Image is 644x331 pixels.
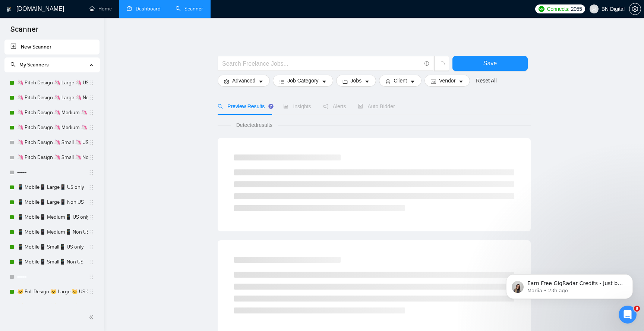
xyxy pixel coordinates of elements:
[258,79,263,84] span: caret-down
[358,103,395,109] span: Auto Bidder
[4,299,100,314] li: 🐱 Full Design 🐱 Large 🐱 Non US
[4,195,100,210] li: 📱 Mobile📱 Large📱 Non US
[127,6,161,12] a: dashboardDashboard
[17,240,88,255] a: 📱 Mobile📱 Small📱 US only
[17,195,88,210] a: 📱 Mobile📱 Large📱 Non US
[4,225,100,240] li: 📱 Mobile📱 Medium📱 Non US
[539,6,544,12] img: upwork-logo.png
[88,125,94,131] span: holder
[394,76,407,85] span: Client
[438,61,445,68] span: loading
[17,90,88,105] a: 🦄 Pitch Design 🦄 Large 🦄 Non US
[323,104,328,109] span: notification
[476,76,496,85] a: Reset All
[547,5,569,13] span: Connects:
[17,180,88,195] a: 📱 Mobile📱 Large📱 US only
[6,3,12,15] img: logo
[17,165,88,180] a: -----
[17,269,88,284] a: -----
[17,105,88,120] a: 🦄 Pitch Design 🦄 Medium 🦄 US Only
[4,40,100,54] li: New Scanner
[88,110,94,116] span: holder
[424,61,429,66] span: info-circle
[88,199,94,205] span: holder
[176,6,203,12] a: searchScanner
[88,274,94,280] span: holder
[4,269,100,284] li: -----
[231,121,278,129] span: Detected results
[224,79,229,84] span: setting
[4,75,100,90] li: 🦄 Pitch Design 🦄 Large 🦄 US Only
[273,75,333,87] button: barsJob Categorycaret-down
[88,289,94,295] span: holder
[458,79,464,84] span: caret-down
[364,79,370,84] span: caret-down
[88,154,94,160] span: holder
[452,56,528,71] button: Save
[483,59,497,68] span: Save
[619,306,637,324] iframe: Intercom live chat
[218,104,223,109] span: search
[218,103,271,109] span: Preview Results
[342,79,348,84] span: folder
[17,75,88,90] a: 🦄 Pitch Design 🦄 Large 🦄 US Only
[279,79,284,84] span: bars
[89,313,96,321] span: double-left
[571,5,582,13] span: 2055
[89,6,112,12] a: homeHome
[88,184,94,190] span: holder
[10,40,94,54] a: New Scanner
[88,259,94,265] span: holder
[4,90,100,105] li: 🦄 Pitch Design 🦄 Large 🦄 Non US
[4,210,100,225] li: 📱 Mobile📱 Medium📱 US only
[283,104,288,109] span: area-chart
[88,244,94,250] span: holder
[17,225,88,240] a: 📱 Mobile📱 Medium📱 Non US
[17,135,88,150] a: 🦄 Pitch Design 🦄 Small 🦄 US Only
[17,284,88,299] a: 🐱 Full Design 🐱 Large 🐱 US Only
[4,255,100,269] li: 📱 Mobile📱 Small📱 Non US
[88,214,94,220] span: holder
[4,284,100,299] li: 🐱 Full Design 🐱 Large 🐱 US Only
[4,105,100,120] li: 🦄 Pitch Design 🦄 Medium 🦄 US Only
[634,306,640,312] span: 8
[17,255,88,269] a: 📱 Mobile📱 Small📱 Non US
[4,165,100,180] li: -----
[439,76,455,85] span: Vendor
[17,210,88,225] a: 📱 Mobile📱 Medium📱 US only
[88,80,94,86] span: holder
[629,3,641,15] button: setting
[222,59,421,68] input: Search Freelance Jobs...
[88,140,94,146] span: holder
[88,229,94,235] span: holder
[591,6,597,12] span: user
[268,103,274,110] div: Tooltip anchor
[431,79,436,84] span: idcard
[351,76,362,85] span: Jobs
[232,76,255,85] span: Advanced
[88,169,94,175] span: holder
[10,62,16,67] span: search
[287,76,318,85] span: Job Category
[17,150,88,165] a: 🦄 Pitch Design 🦄 Small 🦄 Non US
[322,79,327,84] span: caret-down
[4,240,100,255] li: 📱 Mobile📱 Small📱 US only
[283,103,311,109] span: Insights
[4,180,100,195] li: 📱 Mobile📱 Large📱 US only
[410,79,415,84] span: caret-down
[629,6,641,12] a: setting
[629,6,641,12] span: setting
[17,299,88,314] a: 🐱 Full Design 🐱 Large 🐱 Non US
[4,120,100,135] li: 🦄 Pitch Design 🦄 Medium 🦄 Non US
[218,75,270,87] button: settingAdvancedcaret-down
[424,75,470,87] button: idcardVendorcaret-down
[4,135,100,150] li: 🦄 Pitch Design 🦄 Small 🦄 US Only
[88,95,94,101] span: holder
[4,24,44,40] span: Scanner
[358,104,363,109] span: robot
[4,150,100,165] li: 🦄 Pitch Design 🦄 Small 🦄 Non US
